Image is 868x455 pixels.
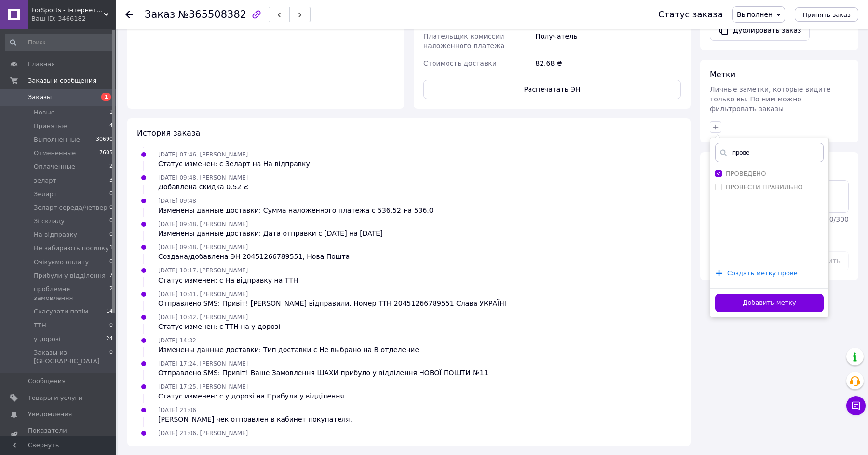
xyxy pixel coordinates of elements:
span: Заказ [145,9,175,20]
span: Плательщик комиссии наложенного платежа [423,32,504,50]
div: 82.68 ₴ [533,55,683,72]
div: Получатель [533,28,683,55]
span: 0 [109,230,113,239]
span: 24 [106,335,113,343]
div: Изменены данные доставки: Сумма наложенного платежа с 536.52 на 536.0 [158,205,434,215]
button: Распечатать ЭН [423,80,681,99]
div: Добавлена скидка 0.52 ₴ [158,182,249,192]
span: проблемне замовлення [34,285,109,302]
span: ТТН [34,321,46,330]
span: 0 [109,190,113,199]
input: Поиск [5,34,114,51]
span: 3 [109,176,113,185]
div: Ваш ID: 3466182 [31,14,116,23]
label: ПРОВЕСТИ ПРАВИЛЬНО [726,184,803,191]
span: 7 [109,271,113,280]
span: Выполнен [737,11,773,18]
div: Статус изменен: с ТТН на у дорозі [158,322,280,331]
div: [PERSON_NAME] чек отправлен в кабинет покупателя. [158,414,352,424]
span: [DATE] 07:46, [PERSON_NAME] [158,151,248,158]
input: Напишите название метки [715,143,824,162]
span: у дорозі [34,335,61,343]
span: ForSports - інтернет-магазин спортивних товарів [31,6,104,14]
span: 2 [109,285,113,302]
span: Зі складу [34,217,65,226]
span: 0 [109,258,113,267]
button: Добавить метку [715,294,824,313]
span: Прибули у відділення [34,271,106,280]
span: Личные заметки, которые видите только вы. По ним можно фильтровать заказы [710,85,831,113]
span: 30690 [96,135,113,144]
span: [DATE] 10:41, [PERSON_NAME] [158,291,248,298]
span: Уведомления [28,410,72,419]
span: [DATE] 10:42, [PERSON_NAME] [158,314,248,321]
span: Показатели работы компании [28,427,89,444]
span: 300 / 300 [821,215,849,223]
div: Статус изменен: с На відправку на ТТН [158,275,298,285]
span: Принять заказ [802,11,851,18]
span: 1 [109,244,113,253]
div: Отправлено SMS: Привіт! Ваше Замовлення ШАХИ прибуло у відділення НОВОЇ ПОШТИ №11 [158,368,488,378]
span: [DATE] 09:48, [PERSON_NAME] [158,174,248,181]
span: Зеларт середа/четвер [34,203,107,212]
span: Стоимость доставки [423,59,497,67]
span: 0 [109,321,113,330]
span: Заказы из [GEOGRAPHIC_DATA] [34,348,109,366]
span: История заказа [137,128,200,138]
span: [DATE] 21:06 [158,407,196,413]
span: [DATE] 09:48, [PERSON_NAME] [158,221,248,227]
span: [DATE] 17:24, [PERSON_NAME] [158,360,248,367]
span: Выполненные [34,135,80,144]
span: 4 [109,122,113,130]
span: Не забирають посилку [34,244,109,253]
span: 1 [101,93,111,101]
span: Оплаченные [34,162,75,171]
span: зеларт [34,176,56,185]
div: Создана/добавлена ЭН 20451266789551, Нова Пошта [158,252,350,261]
div: Отправлено SMS: Привіт! [PERSON_NAME] відправили. Номер ТТН 20451266789551 Слава УКРАЇНІ [158,299,506,308]
span: [DATE] 17:25, [PERSON_NAME] [158,384,248,390]
div: Статус заказа [658,10,723,19]
span: Заказы и сообщения [28,76,96,85]
span: [DATE] 14:32 [158,337,196,344]
span: Новые [34,108,55,117]
button: Дублировать заказ [710,20,810,41]
span: Зеларт [34,190,57,199]
span: [DATE] 09:48 [158,198,196,204]
span: Отмененные [34,149,76,157]
div: Статус изменен: с Зеларт на На відправку [158,159,310,169]
span: 14 [106,307,113,316]
span: 0 [109,348,113,366]
span: Сообщения [28,377,66,385]
div: Вернуться назад [125,10,133,19]
span: 0 [109,203,113,212]
span: На відправку [34,230,77,239]
span: Принятые [34,122,67,130]
span: 2 [109,162,113,171]
span: [DATE] 21:06, [PERSON_NAME] [158,430,248,437]
span: 7605 [99,149,113,157]
div: Изменены данные доставки: Тип доставки с Не выбрано на В отделение [158,345,419,355]
span: Метки [710,70,735,79]
button: Чат с покупателем [846,396,866,415]
span: Главная [28,60,55,69]
span: Создать метку прове [727,270,798,277]
div: Статус изменен: с у дорозі на Прибули у відділення [158,391,344,401]
span: №365508382 [178,9,246,20]
span: [DATE] 09:48, [PERSON_NAME] [158,244,248,251]
label: ПРОВЕДЕНО [726,170,766,177]
span: 0 [109,217,113,226]
span: [DATE] 10:17, [PERSON_NAME] [158,267,248,274]
span: Очікуємо оплату [34,258,89,267]
div: Изменены данные доставки: Дата отправки с [DATE] на [DATE] [158,228,383,238]
span: Товары и услуги [28,394,82,402]
span: Заказы [28,93,52,101]
button: Принять заказ [795,7,858,22]
span: Скасувати потім [34,307,88,316]
span: 1 [109,108,113,117]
